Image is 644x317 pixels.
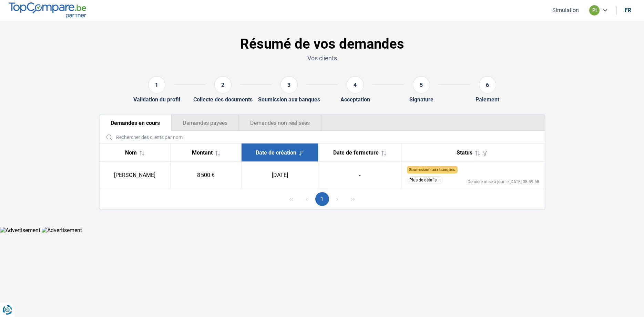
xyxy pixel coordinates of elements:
td: [DATE] [242,162,318,188]
div: fr [625,7,631,13]
button: First Page [284,192,298,206]
div: pi [589,5,600,16]
div: 2 [214,76,232,93]
div: Dernière mise à jour le [DATE] 08:59:58 [468,180,539,184]
button: Demandes payées [171,115,239,131]
span: Date de fermeture [333,149,379,156]
td: - [318,162,401,188]
span: Soumission aux banques [409,167,455,172]
input: Rechercher des clients par nom [102,131,542,143]
td: [PERSON_NAME] [100,162,171,188]
div: Validation du profil [133,96,180,103]
div: 5 [413,76,430,93]
span: Date de création [256,149,296,156]
button: Last Page [346,192,360,206]
div: 1 [148,76,165,93]
div: Soumission aux banques [258,96,320,103]
img: Advertisement [42,227,82,234]
button: Previous Page [300,192,314,206]
div: Paiement [476,96,499,103]
p: Vos clients [99,54,545,62]
button: Plus de détails [407,176,443,184]
div: 4 [347,76,364,93]
span: Montant [192,149,213,156]
button: Simulation [550,7,581,14]
span: Status [457,149,472,156]
button: Next Page [330,192,344,206]
td: 8 500 € [171,162,242,188]
div: 6 [479,76,496,93]
div: Signature [409,96,433,103]
button: Demandes en cours [100,115,171,131]
h1: Résumé de vos demandes [99,36,545,52]
div: Acceptation [340,96,370,103]
div: 3 [280,76,298,93]
img: TopCompare.be [9,2,86,18]
div: Collecte des documents [193,96,253,103]
button: Page 1 [315,192,329,206]
span: Nom [125,149,137,156]
button: Demandes non réalisées [239,115,321,131]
